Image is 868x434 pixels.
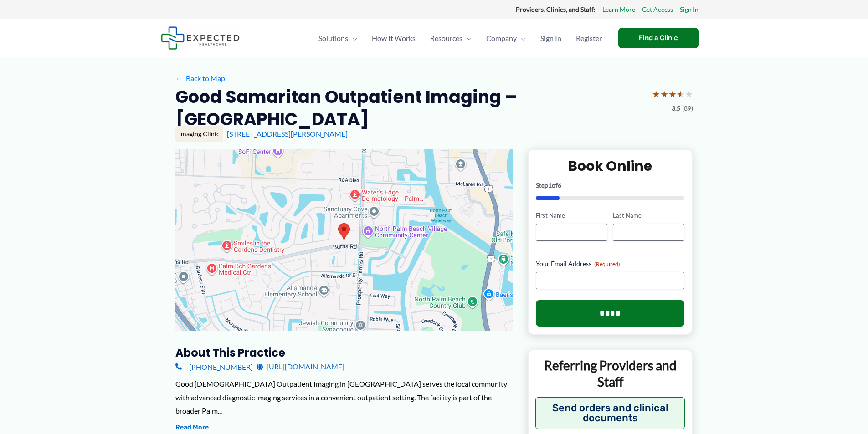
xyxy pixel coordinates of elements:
[516,5,596,13] strong: Providers, Clinics, and Staff:
[257,360,344,373] a: [URL][DOMAIN_NAME]
[536,259,685,268] label: Your Email Address
[175,422,209,433] button: Read More
[652,86,660,102] span: ★
[682,102,693,114] span: (89)
[365,22,423,54] a: How It Works
[677,86,685,102] span: ★
[517,22,526,54] span: Menu Toggle
[535,357,685,390] p: Referring Providers and Staff
[175,71,225,85] a: ←Back to Map
[318,22,348,54] span: Solutions
[685,86,693,102] span: ★
[175,74,184,82] span: ←
[227,129,348,138] a: [STREET_ADDRESS][PERSON_NAME]
[423,22,479,54] a: ResourcesMenu Toggle
[536,157,685,175] h2: Book Online
[536,182,685,189] p: Step of
[680,4,699,15] a: Sign In
[535,397,685,429] button: Send orders and clinical documents
[602,4,635,15] a: Learn More
[576,22,602,54] span: Register
[618,28,699,48] a: Find a Clinic
[175,86,645,131] h2: Good Samaritan Outpatient Imaging – [GEOGRAPHIC_DATA]
[348,22,357,54] span: Menu Toggle
[660,86,668,102] span: ★
[533,22,569,54] a: Sign In
[672,102,680,114] span: 3.5
[161,26,240,50] img: Expected Healthcare Logo - side, dark font, small
[486,22,517,54] span: Company
[311,22,365,54] a: SolutionsMenu Toggle
[311,22,609,54] nav: Primary Site Navigation
[569,22,609,54] a: Register
[594,260,620,267] span: (Required)
[430,22,462,54] span: Resources
[175,360,253,373] a: [PHONE_NUMBER]
[462,22,472,54] span: Menu Toggle
[613,211,684,220] label: Last Name
[175,346,513,360] h3: About this practice
[540,22,561,54] span: Sign In
[668,86,677,102] span: ★
[175,126,223,142] div: Imaging Clinic
[536,211,607,220] label: First Name
[479,22,533,54] a: CompanyMenu Toggle
[175,377,513,418] div: Good [DEMOGRAPHIC_DATA] Outpatient Imaging in [GEOGRAPHIC_DATA] serves the local community with a...
[372,22,416,54] span: How It Works
[548,181,552,189] span: 1
[642,4,673,15] a: Get Access
[558,181,561,189] span: 6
